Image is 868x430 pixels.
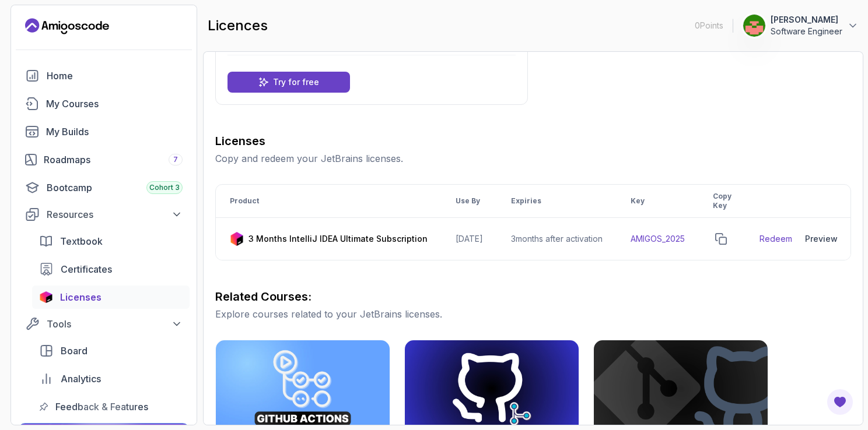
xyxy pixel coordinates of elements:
[60,290,101,304] span: Licenses
[32,258,190,281] a: certificates
[18,204,190,225] button: Resources
[32,286,190,309] a: licenses
[32,339,190,362] a: board
[215,151,851,165] p: Copy and redeem your JetBrains licenses.
[771,14,842,26] p: [PERSON_NAME]
[215,133,851,149] h3: Licenses
[149,183,180,192] span: Cohort 3
[18,64,190,87] a: home
[18,313,190,334] button: Tools
[47,207,183,221] div: Resources
[826,388,854,416] button: Open Feedback Button
[55,400,148,414] span: Feedback & Features
[32,230,190,253] a: textbook
[44,153,183,167] div: Roadmaps
[46,125,183,139] div: My Builds
[61,372,101,386] span: Analytics
[61,344,87,358] span: Board
[249,233,428,245] p: 3 Months IntelliJ IDEA Ultimate Subscription
[61,262,112,276] span: Certificates
[47,181,183,195] div: Bootcamp
[743,15,765,37] img: user profile image
[173,155,178,164] span: 7
[759,233,792,245] a: Redeem
[18,148,190,171] a: roadmaps
[617,218,699,260] td: AMIGOS_2025
[771,26,842,37] p: Software Engineer
[442,185,497,218] th: Use By
[699,185,745,218] th: Copy Key
[18,92,190,115] a: courses
[18,120,190,143] a: builds
[25,17,109,36] a: Landing page
[805,233,838,245] div: Preview
[743,14,859,37] button: user profile image[PERSON_NAME]Software Engineer
[228,72,350,93] a: Try for free
[60,234,103,248] span: Textbook
[442,218,497,260] td: [DATE]
[497,185,617,218] th: Expiries
[208,16,268,35] h2: licences
[713,231,729,247] button: copy-button
[695,20,723,31] p: 0 Points
[230,232,244,246] img: jetbrains icon
[215,288,851,305] h3: Related Courses:
[32,367,190,390] a: analytics
[18,176,190,199] a: bootcamp
[216,185,442,218] th: Product
[215,307,851,321] p: Explore courses related to your JetBrains licenses.
[39,291,53,303] img: jetbrains icon
[47,317,183,331] div: Tools
[617,185,699,218] th: Key
[47,69,183,83] div: Home
[46,97,183,111] div: My Courses
[32,395,190,418] a: feedback
[497,218,617,260] td: 3 months after activation
[273,76,319,88] p: Try for free
[799,227,843,251] button: Preview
